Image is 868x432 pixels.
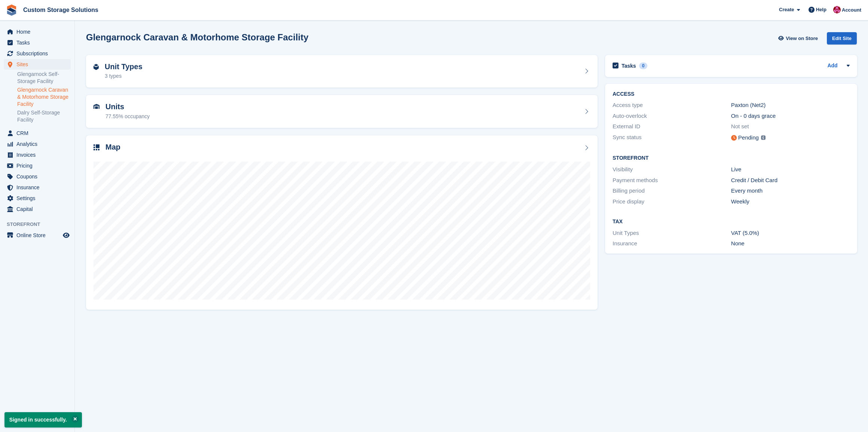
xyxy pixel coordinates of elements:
[4,150,71,160] a: menu
[777,32,821,45] a: View on Store
[613,197,731,206] div: Price display
[613,239,731,248] div: Insurance
[731,176,850,185] div: Credit / Debit Card
[16,230,61,240] span: Online Store
[613,176,731,185] div: Payment methods
[4,193,71,203] a: menu
[16,193,61,203] span: Settings
[622,62,636,69] h2: Tasks
[4,171,71,182] a: menu
[827,62,837,70] a: Add
[833,6,841,13] img: Jack Alexander
[16,59,61,70] span: Sites
[4,128,71,138] a: menu
[731,197,850,206] div: Weekly
[827,32,857,45] div: Edit Site
[105,102,150,111] h2: Units
[639,62,648,69] div: 0
[16,171,61,182] span: Coupons
[731,122,850,131] div: Not set
[779,6,794,13] span: Create
[738,134,759,142] div: Pending
[613,133,731,143] div: Sync status
[7,221,74,228] span: Storefront
[613,122,731,131] div: External ID
[4,182,71,193] a: menu
[16,139,61,149] span: Analytics
[105,113,150,120] div: 77.55% occupancy
[731,101,850,110] div: Paxton (Net2)
[4,27,71,37] a: menu
[17,71,71,85] a: Glengarnock Self-Storage Facility
[613,91,850,97] h2: ACCESS
[86,32,309,42] h2: Glengarnock Caravan & Motorhome Storage Facility
[613,219,850,225] h2: Tax
[4,204,71,214] a: menu
[86,135,598,310] a: Map
[4,37,71,48] a: menu
[731,165,850,174] div: Live
[4,139,71,149] a: menu
[731,187,850,195] div: Every month
[105,72,142,80] div: 3 types
[613,101,731,110] div: Access type
[613,229,731,238] div: Unit Types
[16,27,61,37] span: Home
[731,229,850,238] div: VAT (5.0%)
[731,112,850,120] div: On - 0 days grace
[4,59,71,70] a: menu
[4,412,82,428] p: Signed in successfully.
[16,128,61,138] span: CRM
[93,64,99,70] img: unit-type-icn-2b2737a686de81e16bb02015468b77c625bbabd49415b5ef34ead5e3b44a266d.svg
[93,144,99,150] img: map-icn-33ee37083ee616e46c38cad1a60f524a97daa1e2b2c8c0bc3eb3415660979fc1.svg
[827,32,857,48] a: Edit Site
[4,160,71,171] a: menu
[613,165,731,174] div: Visibility
[613,112,731,120] div: Auto-overlock
[613,187,731,195] div: Billing period
[86,55,598,88] a: Unit Types 3 types
[105,143,120,151] h2: Map
[17,86,71,108] a: Glengarnock Caravan & Motorhome Storage Facility
[4,230,71,240] a: menu
[16,204,61,214] span: Capital
[93,104,99,109] img: unit-icn-7be61d7bf1b0ce9d3e12c5938cc71ed9869f7b940bace4675aadf7bd6d80202e.svg
[16,150,61,160] span: Invoices
[16,160,61,171] span: Pricing
[105,62,142,71] h2: Unit Types
[731,239,850,248] div: None
[842,6,861,14] span: Account
[786,35,818,42] span: View on Store
[761,135,766,140] img: icon-info-grey-7440780725fd019a000dd9b08b2336e03edf1995a4989e88bcd33f0948082b44.svg
[816,6,826,13] span: Help
[20,4,101,16] a: Custom Storage Solutions
[6,4,17,16] img: stora-icon-8386f47178a22dfd0bd8f6a31ec36ba5ce8667c1dd55bd0f319d3a0aa187defe.svg
[16,48,61,59] span: Subscriptions
[62,231,71,240] a: Preview store
[17,109,71,123] a: Dalry Self-Storage Facility
[16,182,61,193] span: Insurance
[86,95,598,128] a: Units 77.55% occupancy
[16,37,61,48] span: Tasks
[613,155,850,161] h2: Storefront
[4,48,71,59] a: menu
